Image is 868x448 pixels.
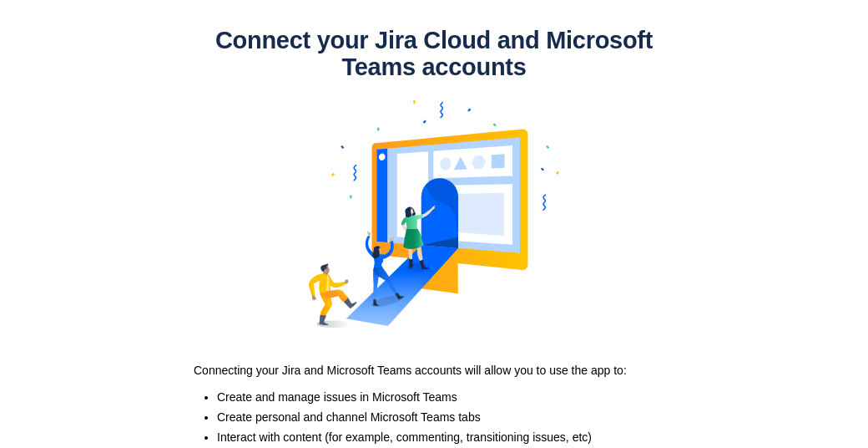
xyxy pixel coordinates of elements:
li: Create personal and channel Microsoft Teams tabs [217,409,684,425]
h1: Connect your Jira Cloud and Microsoft Teams accounts [184,27,684,80]
img: account-mapping.svg [309,80,559,348]
li: Create and manage issues in Microsoft Teams [217,389,684,405]
li: Interact with content (for example, commenting, transitioning issues, etc) [217,429,684,445]
p: Connecting your Jira and Microsoft Teams accounts will allow you to use the app to: [194,362,674,379]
